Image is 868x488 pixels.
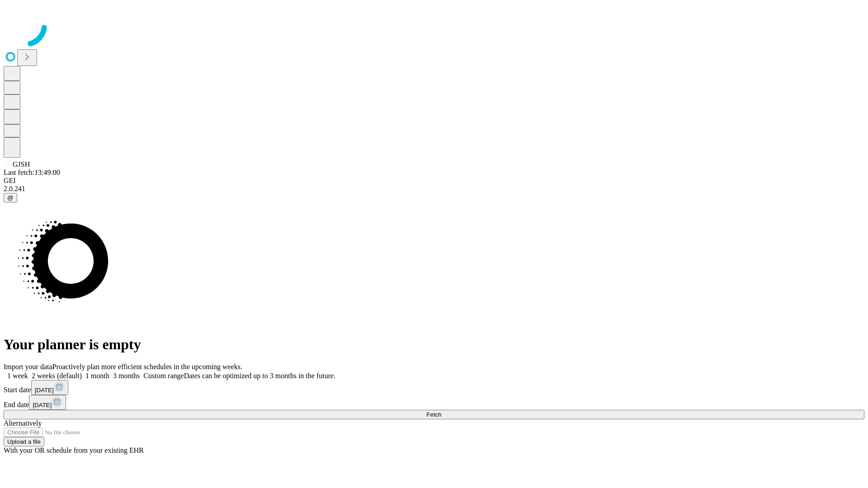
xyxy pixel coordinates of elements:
[31,380,68,395] button: [DATE]
[426,411,441,418] span: Fetch
[4,177,864,185] div: GEI
[4,169,60,176] span: Last fetch: 13:49:00
[7,194,14,201] span: @
[32,372,82,380] span: 2 weeks (default)
[184,372,335,380] span: Dates can be optimized up to 3 months in the future.
[143,372,184,380] span: Custom range
[4,336,864,353] h1: Your planner is empty
[35,387,54,394] span: [DATE]
[7,372,28,380] span: 1 week
[4,446,144,454] span: With your OR schedule from your existing EHR
[4,363,52,371] span: Import your data
[4,185,864,193] div: 2.0.241
[4,395,864,410] div: End date
[4,419,42,427] span: Alternatively
[85,372,109,380] span: 1 month
[13,160,30,168] span: GJSH
[52,363,242,371] span: Proactively plan more efficient schedules in the upcoming weeks.
[4,193,17,202] button: @
[33,402,52,408] span: [DATE]
[4,380,864,395] div: Start date
[4,437,44,446] button: Upload a file
[4,410,864,419] button: Fetch
[113,372,140,380] span: 3 months
[29,395,66,410] button: [DATE]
